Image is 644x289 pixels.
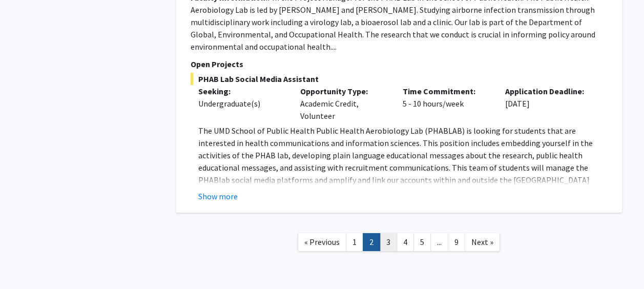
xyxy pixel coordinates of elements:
[293,85,395,122] div: Academic Credit, Volunteer
[397,233,414,251] a: 4
[298,233,346,251] a: Previous
[8,243,44,281] iframe: Chat
[497,85,600,122] div: [DATE]
[198,97,285,110] div: Undergraduate(s)
[465,233,500,251] a: Next
[198,85,285,97] p: Seeking:
[198,125,608,211] p: The UMD School of Public Health Public Health Aerobiology Lab (PHABLAB) is looking for students t...
[448,233,465,251] a: 9
[300,85,387,97] p: Opportunity Type:
[380,233,397,251] a: 3
[346,233,363,251] a: 1
[176,223,622,264] nav: Page navigation
[403,85,490,97] p: Time Commitment:
[395,85,497,122] div: 5 - 10 hours/week
[191,73,608,85] span: PHAB Lab Social Media Assistant
[363,233,380,251] a: 2
[505,85,592,97] p: Application Deadline:
[413,233,431,251] a: 5
[198,190,238,202] button: Show more
[437,237,442,247] span: ...
[471,237,493,247] span: Next »
[191,58,608,70] p: Open Projects
[304,237,340,247] span: « Previous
